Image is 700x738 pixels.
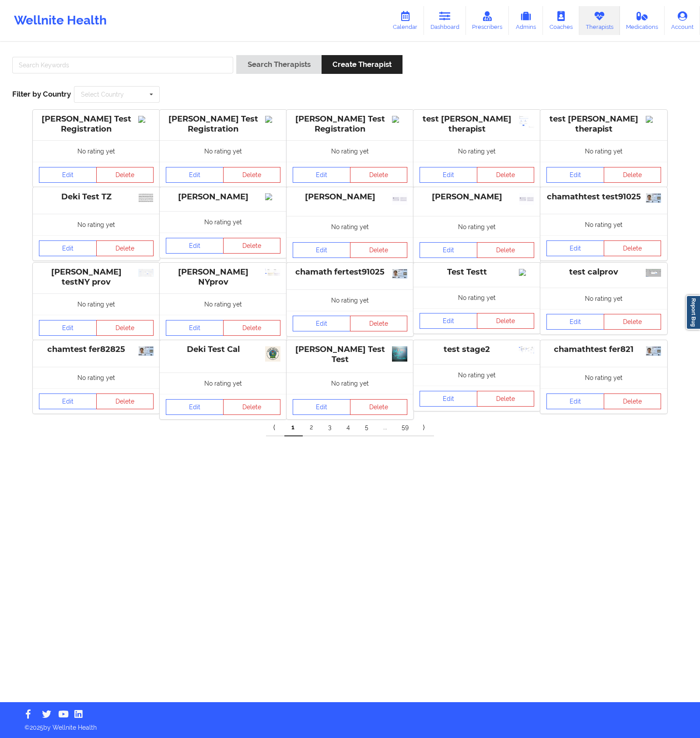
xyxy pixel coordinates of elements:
[39,393,97,409] a: Edit
[223,320,281,336] button: Delete
[39,114,154,134] div: [PERSON_NAME] Test Registration
[420,345,534,355] div: test stage2
[420,192,534,202] div: [PERSON_NAME]
[223,399,281,415] button: Delete
[293,316,350,331] a: Edit
[293,167,350,183] a: Edit
[96,393,154,409] button: Delete
[579,6,620,35] a: Therapists
[420,114,534,134] div: test [PERSON_NAME] therapist
[477,391,535,407] button: Delete
[604,314,661,330] button: Delete
[350,316,408,331] button: Delete
[646,346,661,356] img: b9413fa4-dbee-4818-b6a1-299ceb924bff_uk-id-card-for-over-18s-2025.png
[392,193,407,205] img: 81b7ea35-b2a6-4573-a824-ac5499773fcd_idcard_placeholder_copy_10.png
[160,293,287,315] div: No rating yet
[18,717,682,732] p: © 2025 by Wellnite Health
[646,116,661,123] img: Image%2Fplaceholer-image.png
[546,267,661,277] div: test calprov
[39,320,97,336] a: Edit
[546,345,661,355] div: chamathtest fer821
[546,393,604,409] a: Edit
[287,140,413,162] div: No rating yet
[96,167,154,183] button: Delete
[395,419,416,436] a: 59
[420,313,477,329] a: Edit
[339,419,358,436] a: 4
[604,167,661,183] button: Delete
[665,6,700,35] a: Account
[392,116,407,123] img: Image%2Fplaceholer-image.png
[519,269,534,276] img: Image%2Fplaceholer-image.png
[138,346,154,356] img: 0f137ece-d606-4226-a296-2bc08ae82df1_uk-id-card-for-over-18s-2025.png
[287,216,413,237] div: No rating yet
[604,393,661,409] button: Delete
[350,399,408,415] button: Delete
[477,242,535,258] button: Delete
[546,114,661,134] div: test [PERSON_NAME] therapist
[509,6,543,35] a: Admins
[416,419,434,436] a: Next item
[540,214,667,235] div: No rating yet
[540,367,667,388] div: No rating yet
[39,345,154,355] div: chamtest fer82825
[540,288,667,309] div: No rating yet
[33,214,160,235] div: No rating yet
[519,116,534,128] img: 564b8a7f-efd8-48f2-9adc-717abd411814_image_(5).png
[39,167,97,183] a: Edit
[293,399,350,415] a: Edit
[166,267,280,287] div: [PERSON_NAME] NYprov
[265,269,280,276] img: 4551ef21-f6eb-4fc8-ba4a-d4c31f9a2c9e_image_(11).png
[386,6,424,35] a: Calendar
[266,419,284,436] a: Previous item
[12,57,233,73] input: Search Keywords
[413,287,540,308] div: No rating yet
[166,399,224,415] a: Edit
[413,364,540,386] div: No rating yet
[392,269,407,278] img: d9358f8a-bc06-445f-8268-d2f9f4327403_uk-id-card-for-over-18s-2025.png
[540,140,667,162] div: No rating yet
[358,419,376,436] a: 5
[266,419,434,436] div: Pagination Navigation
[293,267,407,277] div: chamath fertest91025
[543,6,579,35] a: Coaches
[350,167,408,183] button: Delete
[236,55,321,74] button: Search Therapists
[376,419,395,436] a: ...
[96,320,154,336] button: Delete
[293,114,407,134] div: [PERSON_NAME] Test Registration
[284,419,303,436] a: 1
[287,289,413,311] div: No rating yet
[519,346,534,353] img: 2e74869e-060c-4207-a07e-22e6a3218384_image_(4).png
[223,238,281,254] button: Delete
[166,238,224,254] a: Edit
[166,114,280,134] div: [PERSON_NAME] Test Registration
[420,267,534,277] div: Test Testt
[33,367,160,388] div: No rating yet
[265,193,280,200] img: Image%2Fplaceholer-image.png
[303,419,321,436] a: 2
[166,345,280,355] div: Deki Test Cal
[81,91,124,97] div: Select Country
[166,320,224,336] a: Edit
[39,267,154,287] div: [PERSON_NAME] testNY prov
[646,269,661,277] img: a67d8bfe-a8ab-46fb-aef0-11f98c4e78a9_image.png
[477,167,535,183] button: Delete
[466,6,509,35] a: Prescribers
[33,293,160,315] div: No rating yet
[413,216,540,237] div: No rating yet
[322,55,402,74] button: Create Therapist
[546,192,661,202] div: chamathtest test91025
[223,167,281,183] button: Delete
[166,192,280,202] div: [PERSON_NAME]
[686,295,700,330] a: Report Bug
[420,167,477,183] a: Edit
[646,193,661,203] img: e8ad23b2-1b28-4728-a100-93694f26d162_uk-id-card-for-over-18s-2025.png
[546,240,604,256] a: Edit
[160,140,287,162] div: No rating yet
[39,240,97,256] a: Edit
[12,90,71,98] span: Filter by Country
[160,372,287,394] div: No rating yet
[265,346,280,362] img: 3a1305f7-3668-430f-b3e5-29edcfeca581_Peer_Helper_Logo.png
[39,192,154,202] div: Deki Test TZ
